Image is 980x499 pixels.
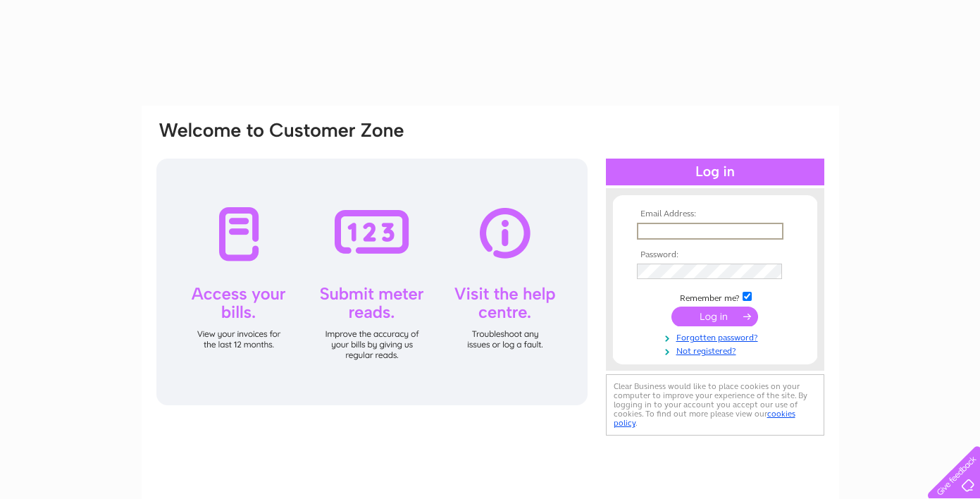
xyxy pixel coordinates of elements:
[633,290,797,304] td: Remember me?
[637,330,797,343] a: Forgotten password?
[614,409,795,428] a: cookies policy
[671,307,758,326] input: Submit
[637,343,797,357] a: Not registered?
[633,250,797,260] th: Password:
[606,374,824,436] div: Clear Business would like to place cookies on your computer to improve your experience of the sit...
[633,209,797,219] th: Email Address:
